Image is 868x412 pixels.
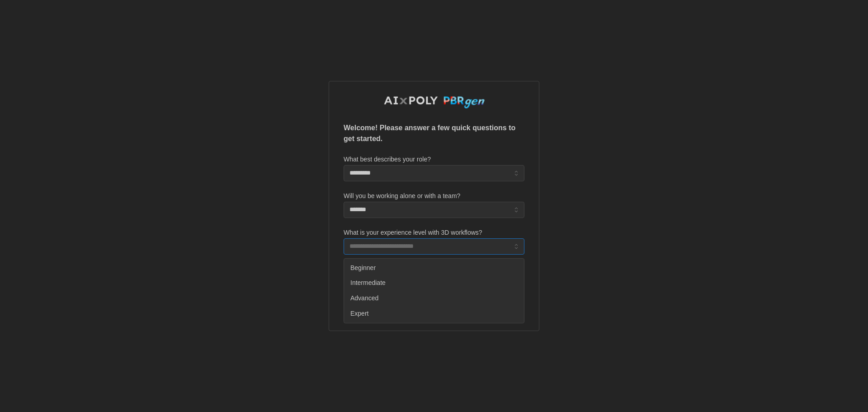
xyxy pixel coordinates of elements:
span: Expert [350,309,368,319]
label: Will you be working alone or with a team? [344,191,460,201]
span: Intermediate [350,278,386,288]
img: AIxPoly PBRgen [383,96,485,109]
span: Beginner [350,263,376,273]
p: Welcome! Please answer a few quick questions to get started. [344,123,524,145]
label: What is your experience level with 3D workflows? [344,228,482,238]
span: Advanced [350,294,378,303]
label: What best describes your role? [344,155,431,165]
